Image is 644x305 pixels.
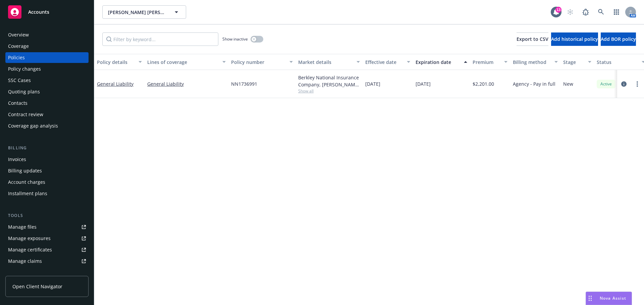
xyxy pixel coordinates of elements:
[97,81,133,87] a: General Liability
[8,244,52,255] div: Manage certificates
[513,80,555,87] span: Agency - Pay in full
[108,9,166,16] span: [PERSON_NAME] [PERSON_NAME] and [PERSON_NAME], as Co-Trustees of THE [PERSON_NAME] AND [PERSON_NA...
[8,52,25,63] div: Policies
[601,32,636,46] button: Add BOR policy
[222,36,248,42] span: Show inactive
[8,109,43,120] div: Contract review
[365,80,380,87] span: [DATE]
[594,5,608,19] a: Search
[94,54,145,70] button: Policy details
[555,7,561,13] div: 13
[597,59,638,66] div: Status
[560,54,594,70] button: Stage
[8,86,40,97] div: Quoting plans
[8,177,45,187] div: Account charges
[8,222,37,232] div: Manage files
[8,233,51,244] div: Manage exposures
[5,86,89,97] a: Quoting plans
[563,80,573,87] span: New
[231,80,257,87] span: NN1736991
[5,267,89,278] a: Manage BORs
[5,109,89,120] a: Contract review
[579,5,592,19] a: Report a Bug
[147,59,218,66] div: Lines of coverage
[599,81,613,87] span: Active
[633,80,641,88] a: more
[5,177,89,187] a: Account charges
[147,80,226,87] a: General Liability
[600,295,626,301] span: Nova Assist
[586,292,594,305] div: Drag to move
[5,98,89,108] a: Contacts
[563,5,577,19] a: Start snowing
[228,54,296,70] button: Policy number
[473,80,494,87] span: $2,201.00
[620,80,628,88] a: circleInformation
[12,283,62,290] span: Open Client Navigator
[416,80,431,87] span: [DATE]
[517,32,548,46] button: Export to CSV
[5,64,89,74] a: Policy changes
[231,59,285,66] div: Policy number
[551,36,598,42] span: Add historical policy
[551,32,598,46] button: Add historical policy
[413,54,470,70] button: Expiration date
[296,54,363,70] button: Market details
[145,54,228,70] button: Lines of coverage
[298,88,360,94] span: Show all
[563,59,584,66] div: Stage
[5,29,89,40] a: Overview
[28,9,49,15] span: Accounts
[298,59,353,66] div: Market details
[517,36,548,42] span: Export to CSV
[8,165,42,176] div: Billing updates
[5,52,89,63] a: Policies
[510,54,560,70] button: Billing method
[513,59,550,66] div: Billing method
[102,32,218,46] input: Filter by keyword...
[8,256,42,266] div: Manage claims
[97,59,135,66] div: Policy details
[298,74,360,88] div: Berkley National Insurance Company, [PERSON_NAME] Corporation, [GEOGRAPHIC_DATA]
[8,29,29,40] div: Overview
[610,5,623,19] a: Switch app
[5,3,89,21] a: Accounts
[416,59,460,66] div: Expiration date
[5,188,89,199] a: Installment plans
[5,222,89,232] a: Manage files
[363,54,413,70] button: Effective date
[8,64,41,74] div: Policy changes
[5,244,89,255] a: Manage certificates
[8,267,40,278] div: Manage BORs
[5,256,89,266] a: Manage claims
[365,59,403,66] div: Effective date
[8,75,31,86] div: SSC Cases
[5,145,89,151] div: Billing
[5,41,89,52] a: Coverage
[8,98,28,108] div: Contacts
[102,5,186,19] button: [PERSON_NAME] [PERSON_NAME] and [PERSON_NAME], as Co-Trustees of THE [PERSON_NAME] AND [PERSON_NA...
[8,121,58,131] div: Coverage gap analysis
[5,121,89,131] a: Coverage gap analysis
[8,154,26,165] div: Invoices
[601,36,636,42] span: Add BOR policy
[473,59,500,66] div: Premium
[5,75,89,86] a: SSC Cases
[5,165,89,176] a: Billing updates
[8,41,29,52] div: Coverage
[586,292,632,305] button: Nova Assist
[5,154,89,165] a: Invoices
[5,212,89,219] div: Tools
[5,233,89,244] a: Manage exposures
[8,188,47,199] div: Installment plans
[470,54,510,70] button: Premium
